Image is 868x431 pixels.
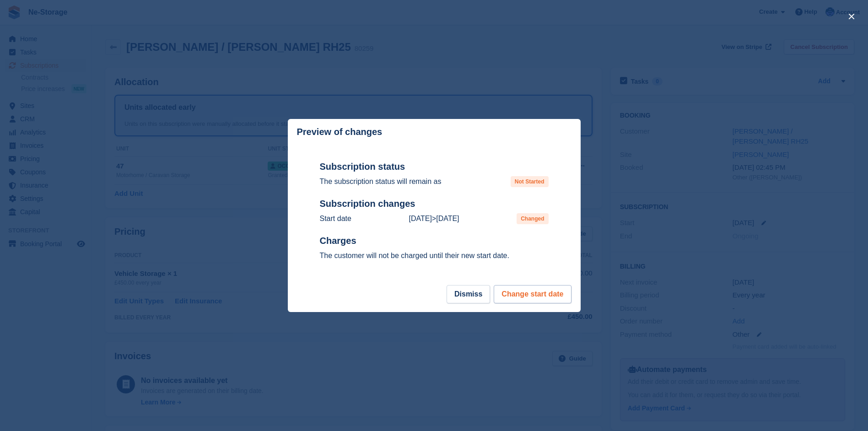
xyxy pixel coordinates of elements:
[320,250,549,261] p: The customer will not be charged until their new start date.
[511,176,549,187] span: Not Started
[844,9,859,24] button: close
[320,176,442,187] p: The subscription status will remain as
[447,285,490,303] button: Dismiss
[409,215,431,222] time: 2025-10-01 00:00:00 UTC
[320,235,549,247] h2: Charges
[517,213,548,224] span: Changed
[494,285,571,303] button: Change start date
[320,198,549,210] h2: Subscription changes
[436,215,459,222] time: 2025-08-31 23:00:00 UTC
[409,213,459,224] p: >
[297,127,383,137] p: Preview of changes
[320,161,549,172] h2: Subscription status
[320,213,351,224] p: Start date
